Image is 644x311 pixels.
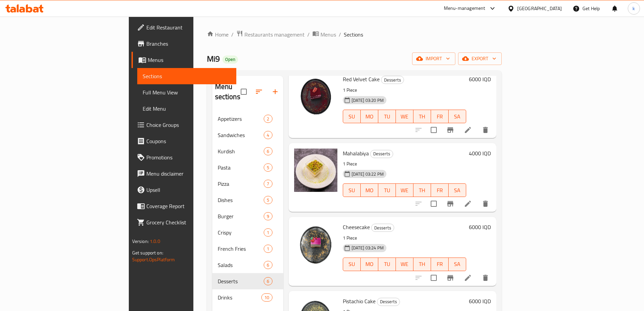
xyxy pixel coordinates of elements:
span: Sandwiches [218,131,264,139]
a: Branches [132,36,236,52]
span: FR [434,185,446,195]
span: Branches [146,40,231,48]
button: Branch-specific-item [442,270,458,286]
span: Edit Menu [143,105,231,113]
span: WE [399,112,411,121]
span: 5 [264,164,272,171]
div: items [261,293,272,302]
span: TU [381,112,393,121]
a: Edit menu item [464,200,472,208]
div: Crispy1 [212,224,283,241]
span: Crispy [218,228,264,237]
a: Menu disclaimer [132,165,236,182]
button: delete [477,270,494,286]
span: Menu disclaimer [146,170,231,178]
span: SA [451,112,463,121]
button: WE [396,258,413,271]
div: Desserts6 [212,273,283,289]
a: Choice Groups [132,117,236,133]
span: 2 [264,116,272,122]
button: TU [378,110,396,123]
a: Sections [137,68,236,84]
div: items [264,115,272,123]
div: Salads6 [212,257,283,273]
span: Menus [320,30,336,39]
span: k [633,5,635,12]
img: Mahalabiya [294,149,337,192]
span: SU [346,185,358,195]
div: items [264,277,272,285]
a: Menus [132,52,236,68]
div: items [264,245,272,253]
img: Cheesecake [294,222,337,266]
span: Sort sections [251,84,267,100]
span: Restaurants management [244,30,305,39]
span: 6 [264,148,272,155]
div: Menu-management [444,4,485,13]
span: SA [451,259,463,269]
span: Cheesecake [343,222,370,232]
div: Sandwiches4 [212,127,283,143]
span: 6 [264,262,272,268]
a: Support.OpsPlatform [132,255,175,264]
a: Restaurants management [236,30,305,39]
a: Coupons [132,133,236,149]
span: 5 [264,197,272,203]
a: Full Menu View [137,84,236,101]
span: FR [434,112,446,121]
span: Drinks [218,293,262,302]
button: SU [343,110,361,123]
span: FR [434,259,446,269]
span: Coverage Report [146,202,231,210]
div: Pizza7 [212,176,283,192]
button: Branch-specific-item [442,122,458,138]
a: Grocery Checklist [132,214,236,230]
span: Full Menu View [143,88,231,96]
span: [DATE] 03:22 PM [349,171,386,177]
span: 10 [262,294,272,301]
span: Salads [218,261,264,269]
span: TU [381,259,393,269]
a: Menus [312,30,336,39]
span: MO [363,259,376,269]
a: Edit menu item [464,126,472,134]
div: Kurdish6 [212,143,283,159]
span: Desserts [372,224,394,232]
span: 7 [264,181,272,187]
button: SA [449,110,466,123]
div: items [264,163,272,172]
span: Desserts [371,150,393,158]
span: Select all sections [237,85,251,99]
span: 1 [264,229,272,236]
div: items [264,196,272,204]
div: Pasta5 [212,159,283,176]
button: TH [413,110,431,123]
div: Drinks10 [212,289,283,306]
span: Burger [218,212,264,220]
span: 9 [264,213,272,220]
span: Appetizers [218,115,264,123]
button: delete [477,122,494,138]
span: Red Velvet Cake [343,74,380,84]
div: Pizza [218,180,264,188]
span: 1 [264,246,272,252]
a: Promotions [132,149,236,165]
a: Edit Menu [137,101,236,117]
span: MO [363,185,376,195]
button: Add section [267,84,283,100]
span: TH [416,185,428,195]
button: delete [477,196,494,212]
a: Edit Restaurant [132,19,236,36]
span: Promotions [146,153,231,161]
nav: Menu sections [212,108,283,308]
span: Dishes [218,196,264,204]
span: Edit Restaurant [146,23,231,31]
p: 1 Piece [343,86,466,94]
div: items [264,212,272,220]
p: 1 Piece [343,234,466,242]
span: TH [416,259,428,269]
